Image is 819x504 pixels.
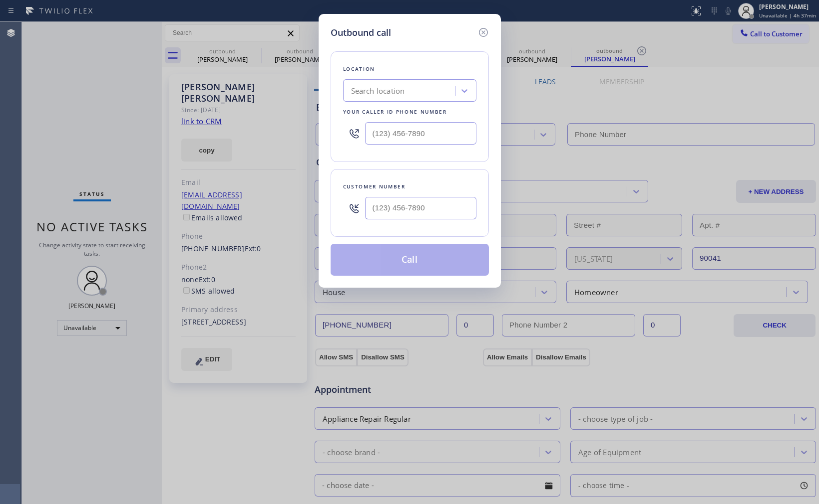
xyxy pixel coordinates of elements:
h5: Outbound call [331,26,391,39]
div: Location [343,64,476,74]
div: Your caller id phone number [343,107,476,117]
button: Call [331,244,489,276]
input: (123) 456-7890 [365,197,476,219]
div: Customer number [343,181,476,192]
input: (123) 456-7890 [365,122,476,145]
div: Search location [351,85,405,97]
